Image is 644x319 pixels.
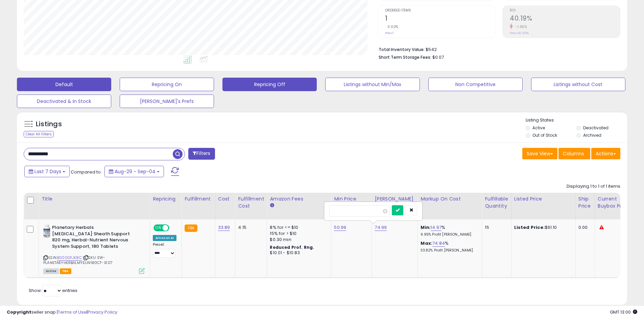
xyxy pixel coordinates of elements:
[270,244,314,250] b: Reduced Prof. Rng.
[238,195,264,210] div: Fulfillment Cost
[485,195,508,210] div: Fulfillable Quantity
[598,195,633,210] div: Current Buybox Price
[43,255,113,265] span: | SKU: EW-PLANETARYHERBALMYELIN180CT-31.07
[567,183,620,190] div: Displaying 1 to 1 of 1 items
[421,232,477,237] p: 9.95% Profit [PERSON_NAME]
[60,268,71,274] span: FBA
[421,195,479,203] div: Markup on Cost
[432,240,445,247] a: 74.84
[514,224,545,231] b: Listed Price:
[270,203,274,209] small: Amazon Fees.
[58,309,87,315] a: Terms of Use
[88,309,117,315] a: Privacy Policy
[154,225,163,231] span: ON
[514,195,573,203] div: Listed Price
[42,195,147,203] div: Title
[514,224,570,231] div: $61.10
[218,195,233,203] div: Cost
[485,224,506,231] div: 15
[43,224,145,273] div: ASIN:
[578,224,590,231] div: 0.00
[334,195,369,203] div: Min Price
[43,268,59,274] span: All listings currently available for purchase on Amazon
[29,287,77,294] span: Show: entries
[270,195,328,203] div: Amazon Fees
[375,195,415,203] div: [PERSON_NAME]
[578,195,592,210] div: Ship Price
[153,235,176,241] div: Amazon AI
[421,224,477,237] div: %
[238,224,262,231] div: 4.15
[421,240,477,253] div: %
[52,224,134,251] b: Planetary Herbals [MEDICAL_DATA] Sheath Support 820 mg, Herbal-Nutrient Nervous System Support, 1...
[431,224,442,231] a: 14.97
[375,224,387,231] a: 74.99
[270,237,326,243] div: $0.30 min
[168,225,179,231] span: OFF
[153,195,179,203] div: Repricing
[185,195,212,203] div: Fulfillment
[218,224,230,231] a: 33.89
[610,309,637,315] span: 2025-09-12 13:00 GMT
[57,255,82,261] a: B000GFJK8C
[270,231,326,237] div: 15% for > $10
[7,309,31,315] strong: Copyright
[153,242,176,258] div: Preset:
[334,224,346,231] a: 50.99
[421,240,432,246] b: Max:
[185,224,197,232] small: FBA
[43,224,50,238] img: 41DqqeTLahL._SL40_.jpg
[270,224,326,231] div: 8% for <= $10
[7,309,117,316] div: seller snap | |
[421,248,477,253] p: 33.82% Profit [PERSON_NAME]
[421,224,431,231] b: Min:
[270,250,326,256] div: $10.01 - $10.83
[418,193,482,219] th: The percentage added to the cost of goods (COGS) that forms the calculator for Min & Max prices.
